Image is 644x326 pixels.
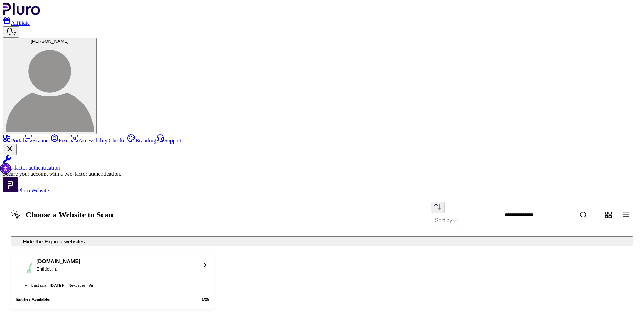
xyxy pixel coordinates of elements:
aside: Sidebar menu [3,134,641,194]
div: Two-factor authentication [3,165,641,171]
span: [PERSON_NAME] [31,39,69,44]
span: 2 [14,31,16,37]
span: 1 / [202,297,205,302]
div: 25 [202,297,209,302]
h1: Choose a Website to Scan [11,210,113,220]
a: Support [156,137,182,143]
div: Entities Available: [16,297,51,302]
button: Change content view type to table [618,207,633,222]
button: [PERSON_NAME]Guy Cohen [3,38,97,134]
a: Affiliate [3,20,30,26]
div: [DOMAIN_NAME] [36,258,80,264]
li: Last scan : [30,282,65,288]
button: Close Two-factor authentication notification [3,144,17,155]
a: Fixer [50,137,70,143]
img: Guy Cohen [6,44,94,132]
span: n/a [87,283,93,287]
div: Entities: [36,266,80,272]
a: Branding [127,137,156,143]
button: Change sorting direction [431,202,445,213]
span: [DATE] [50,283,63,287]
button: Website logo[DOMAIN_NAME]Entities:1Last scan:[DATE]Next scan:n/aEntities Available:1/25 [11,252,215,310]
div: 1 [54,266,56,272]
input: Website Search [499,208,614,222]
li: Next scan : [67,282,95,288]
button: Open notifications, you have 2 new notifications [3,26,19,38]
button: Hide the Expired websites [11,236,633,246]
a: Two-factor authentication [3,155,641,171]
a: Portal [3,137,24,143]
a: Logo [3,10,40,16]
a: Scanner [24,137,50,143]
a: Open Pluro Website [3,187,49,193]
a: Accessibility Checker [70,137,127,143]
div: Set sorting [431,213,463,228]
div: Secure your account with a two-factor authentication. [3,171,641,177]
